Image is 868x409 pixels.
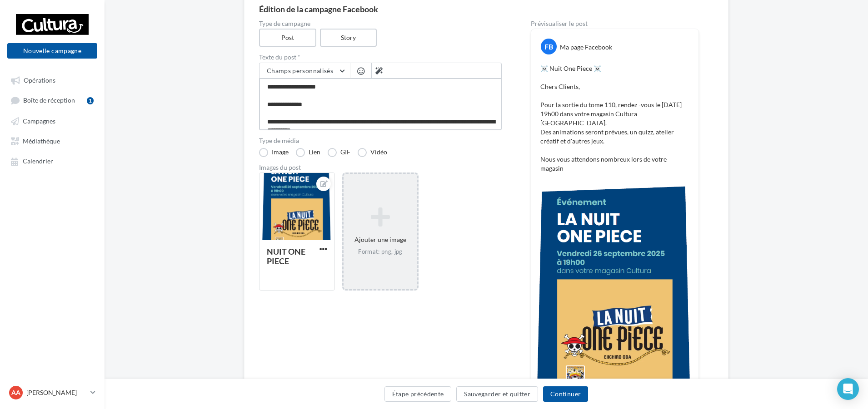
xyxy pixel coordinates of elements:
[259,20,502,27] label: Type de campagne
[358,148,387,157] label: Vidéo
[296,148,320,157] label: Lien
[320,29,377,47] label: Story
[541,39,557,54] div: FB
[328,148,350,157] label: GIF
[560,43,612,52] div: Ma page Facebook
[7,43,97,59] button: Nouvelle campagne
[259,148,289,157] label: Image
[5,153,99,169] a: Calendrier
[259,29,316,47] label: Post
[540,64,689,173] p: ☠️ Nuit One Piece ☠️ Chers Clients, Pour la sortie du tome 110, rendez -vous le [DATE] 19h00 dans...
[543,386,588,402] button: Continuer
[259,54,502,60] label: Texte du post *
[267,67,333,74] span: Champs personnalisés
[837,378,859,400] div: Open Intercom Messenger
[456,386,538,402] button: Sauvegarder et quitter
[5,113,99,129] a: Campagnes
[259,5,713,13] div: Édition de la campagne Facebook
[23,137,60,145] span: Médiathèque
[5,72,99,88] a: Opérations
[531,20,699,27] div: Prévisualiser le post
[5,92,99,108] a: Boîte de réception1
[267,246,305,266] div: NUIT ONE PIECE
[26,388,87,397] p: [PERSON_NAME]
[23,97,75,104] span: Boîte de réception
[23,158,53,165] span: Calendrier
[7,384,97,401] a: AA [PERSON_NAME]
[23,117,55,125] span: Campagnes
[5,133,99,149] a: Médiathèque
[87,97,94,104] div: 1
[259,138,502,144] label: Type de média
[24,76,55,84] span: Opérations
[259,63,350,79] button: Champs personnalisés
[384,386,452,402] button: Étape précédente
[11,388,20,397] span: AA
[259,164,502,171] div: Images du post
